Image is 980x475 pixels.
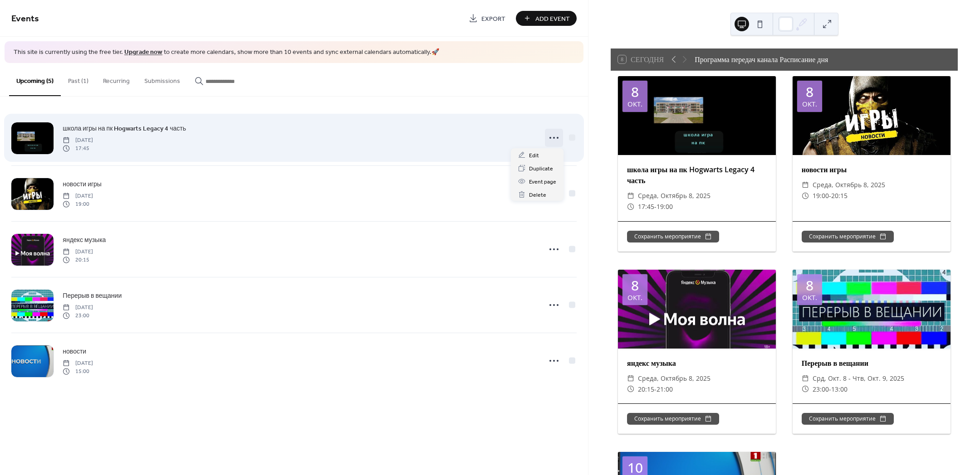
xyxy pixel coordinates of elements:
div: новости игры [793,164,951,175]
button: Сохранить мероприятие [627,413,719,425]
span: 23:00 [813,384,829,395]
a: новости [63,346,86,357]
div: 8 [806,85,813,99]
span: 19:00 [63,200,93,208]
div: ​ [802,190,809,201]
span: - [829,384,831,395]
span: - [654,384,657,395]
span: - [654,201,657,212]
button: Past (1) [61,63,96,95]
span: 19:00 [657,201,673,212]
span: Event page [529,177,556,187]
div: 8 [806,279,813,292]
span: Delete [529,190,546,200]
span: Export [481,14,505,24]
a: Export [462,11,512,26]
a: школа игры на пк Hogwarts Legacy 4 часть [63,123,186,134]
a: новости игры [63,179,102,189]
span: Add Event [535,14,570,24]
span: 19:00 [813,190,829,201]
button: Recurring [96,63,137,95]
div: Перерыв в вещании [793,358,951,368]
div: ​ [627,201,634,212]
div: окт. [627,101,642,107]
span: новости [63,347,86,356]
span: [DATE] [63,303,93,311]
span: 21:00 [657,384,673,395]
span: срд, окт. 8 - чтв, окт. 9, 2025 [813,373,904,384]
button: Add Event [516,11,577,26]
div: 8 [631,279,639,292]
button: Upcoming (5) [9,63,61,96]
div: ​ [802,384,809,395]
div: ​ [627,384,634,395]
button: Сохранить мероприятие [802,231,894,242]
a: Upgrade now [124,46,162,58]
span: новости игры [63,179,102,189]
div: окт. [802,294,817,301]
a: яндекс музыка [63,235,106,245]
span: Events [11,10,39,28]
button: Сохранить мероприятие [627,231,719,242]
span: This site is currently using the free tier. to create more calendars, show more than 10 events an... [14,48,439,57]
button: Сохранить мероприятие [802,413,894,425]
span: школа игры на пк Hogwarts Legacy 4 часть [63,124,186,133]
div: окт. [802,101,817,107]
span: среда, октябрь 8, 2025 [638,373,710,384]
span: [DATE] [63,136,93,144]
button: Submissions [137,63,187,95]
span: [DATE] [63,359,93,367]
span: Duplicate [529,164,553,174]
a: Перерыв в вещании [63,291,122,301]
div: 10 [627,461,643,475]
span: 20:15 [638,384,654,395]
span: - [829,190,831,201]
span: Edit [529,151,539,160]
span: [DATE] [63,192,93,200]
span: 15:00 [63,368,93,376]
div: ​ [802,373,809,384]
span: среда, октябрь 8, 2025 [813,179,885,190]
span: 23:00 [63,312,93,320]
div: яндекс музыка [618,358,776,368]
span: 20:15 [831,190,848,201]
div: окт. [627,294,642,301]
span: Перерыв в вещании [63,291,122,301]
div: Программа передач канала Расписание дня [695,54,828,65]
span: 20:15 [63,256,93,264]
span: среда, октябрь 8, 2025 [638,190,710,201]
span: [DATE] [63,247,93,256]
span: 17:45 [63,145,93,153]
div: 8 [631,85,639,99]
div: ​ [627,373,634,384]
span: 17:45 [638,201,654,212]
span: 13:00 [831,384,848,395]
span: яндекс музыка [63,235,106,245]
div: ​ [627,190,634,201]
div: школа игры на пк Hogwarts Legacy 4 часть [618,164,776,186]
div: ​ [802,179,809,190]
